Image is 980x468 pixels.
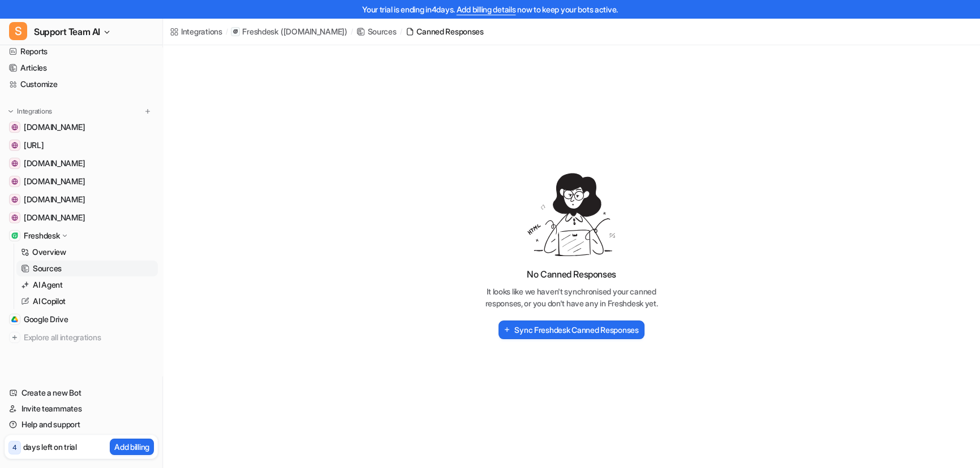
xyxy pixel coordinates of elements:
[24,230,59,241] p: Freshdesk
[11,232,18,239] img: Freshdesk
[17,107,52,116] p: Integrations
[5,210,158,226] a: app.slack.com[DOMAIN_NAME]
[16,293,158,309] a: AI Copilot
[11,316,18,323] img: Google Drive
[23,441,77,453] p: days left on trial
[5,119,158,135] a: www.secretfoodtours.com[DOMAIN_NAME]
[226,27,228,37] span: /
[5,330,158,345] a: Explore all integrations
[16,277,158,293] a: AI Agent
[5,401,158,417] a: Invite teammates
[476,267,667,281] h3: No Canned Responses
[5,192,158,207] a: web.whatsapp.com[DOMAIN_NAME]
[181,25,222,37] div: Integrations
[5,137,158,153] a: dashboard.eesel.ai[URL]
[405,25,484,37] a: Canned Responses
[16,244,158,260] a: Overview
[32,246,66,258] p: Overview
[114,441,149,453] p: Add billing
[498,320,644,339] button: Sync Freshdesk Canned Responses
[368,25,397,37] div: Sources
[144,107,152,115] img: menu_add.svg
[24,212,85,223] span: [DOMAIN_NAME]
[24,122,85,133] span: [DOMAIN_NAME]
[5,311,158,327] a: Google DriveGoogle Drive
[24,176,85,187] span: [DOMAIN_NAME]
[170,25,222,37] a: Integrations
[33,279,63,291] p: AI Agent
[16,261,158,276] a: Sources
[5,106,55,117] button: Integrations
[24,328,153,346] span: Explore all integrations
[11,160,18,167] img: mail.google.com
[457,5,516,14] a: Add billing details
[5,385,158,401] a: Create a new Bot
[5,44,158,59] a: Reports
[5,60,158,76] a: Articles
[400,27,402,37] span: /
[11,124,18,131] img: www.secretfoodtours.com
[33,296,66,307] p: AI Copilot
[231,26,347,37] a: Freshdesk([DOMAIN_NAME])
[281,26,347,37] p: ( [DOMAIN_NAME] )
[24,140,44,151] span: [URL]
[11,142,18,149] img: dashboard.eesel.ai
[356,25,397,37] a: Sources
[12,443,17,453] p: 4
[24,314,68,325] span: Google Drive
[527,173,615,255] img: Empty Record
[24,158,85,169] span: [DOMAIN_NAME]
[7,107,15,115] img: expand menu
[514,324,638,336] h2: Sync Freshdesk Canned Responses
[5,76,158,92] a: Customize
[242,26,278,37] p: Freshdesk
[110,439,154,455] button: Add billing
[11,196,18,203] img: web.whatsapp.com
[9,332,20,343] img: explore all integrations
[351,27,353,37] span: /
[11,178,18,185] img: dashboard.ticketinghub.com
[33,263,62,274] p: Sources
[481,285,662,309] p: It looks like we haven't synchronised your canned responses, or you don't have any in Freshdesk yet.
[24,194,85,205] span: [DOMAIN_NAME]
[34,24,100,40] span: Support Team AI
[5,174,158,189] a: dashboard.ticketinghub.com[DOMAIN_NAME]
[5,155,158,171] a: mail.google.com[DOMAIN_NAME]
[5,417,158,432] a: Help and support
[416,25,484,37] div: Canned Responses
[11,214,18,221] img: app.slack.com
[9,22,27,40] span: S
